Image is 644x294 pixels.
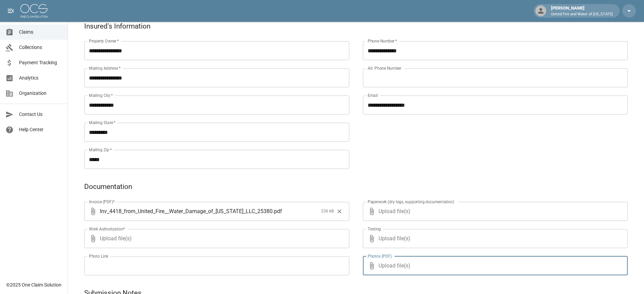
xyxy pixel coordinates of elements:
[19,44,62,51] span: Collections
[273,207,282,215] span: . pdf
[379,202,610,221] span: Upload file(s)
[379,256,610,275] span: Upload file(s)
[89,199,115,205] label: Invoice (PDF)*
[379,229,610,248] span: Upload file(s)
[100,207,273,215] span: Inv_4418_from_United_Fire__Water_Damage_of_[US_STATE]_LLC_25380
[368,226,381,232] label: Testing
[89,226,125,232] label: Work Authorization*
[19,59,62,66] span: Payment Tracking
[20,4,48,18] img: ocs-logo-white-transparent.png
[368,253,392,259] label: Photos (PDF)
[548,5,615,17] div: [PERSON_NAME]
[334,206,345,217] button: Clear
[4,4,18,18] button: open drawer
[19,126,62,133] span: Help Center
[321,208,334,215] span: 236 kB
[100,229,331,248] span: Upload file(s)
[368,65,401,71] label: Alt. Phone Number
[19,111,62,118] span: Contact Us
[89,147,112,153] label: Mailing Zip
[89,38,119,44] label: Property Owner
[89,65,121,71] label: Mailing Address
[6,281,61,288] div: © 2025 One Claim Solution
[19,29,62,36] span: Claims
[368,38,397,44] label: Phone Number
[19,74,62,82] span: Analytics
[89,120,115,125] label: Mailing State
[368,199,454,205] label: Paperwork (dry logs, supporting documentation)
[19,90,62,97] span: Organization
[551,12,613,17] p: United Fire and Water of [US_STATE]
[368,92,378,98] label: Email
[89,92,113,98] label: Mailing City
[89,253,108,259] label: Photo Link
